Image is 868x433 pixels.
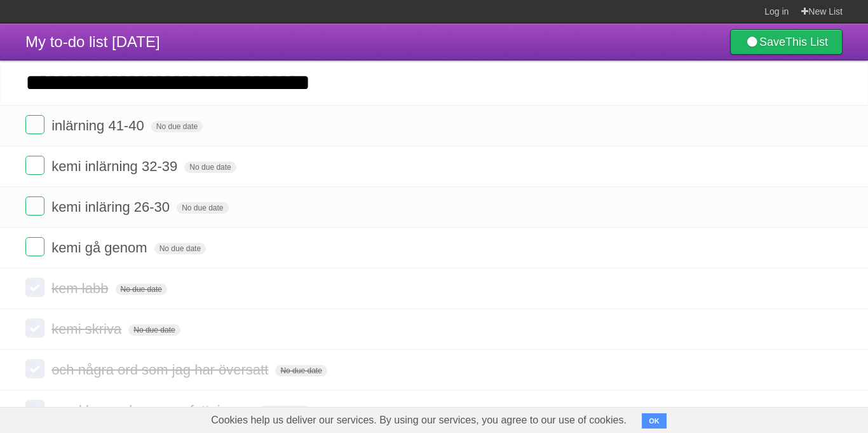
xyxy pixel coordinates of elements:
span: kemi skriva [51,321,125,337]
span: kemi gå genom [51,240,150,256]
span: Cookies help us deliver our services. By using our services, you agree to our use of cookies. [198,408,639,433]
span: My to-do list [DATE] [25,33,160,50]
label: Done [25,359,44,378]
span: och några ord som jag har översatt [51,362,271,378]
span: kemi inlärning 32-39 [51,158,180,174]
span: No due date [128,324,180,336]
span: eng klar med sammanfattningen [51,402,254,418]
span: No due date [259,406,310,417]
a: SaveThis List [730,29,843,55]
span: No due date [151,121,203,132]
span: No due date [177,202,228,214]
span: No due date [116,284,167,295]
label: Done [25,156,44,175]
span: No due date [184,162,236,173]
span: No due date [154,243,206,254]
b: This List [785,36,828,48]
span: kemi inläring 26-30 [51,199,173,215]
label: Done [25,278,44,297]
span: inlärning 41-40 [51,118,147,134]
label: Done [25,115,44,134]
label: Done [25,237,44,256]
label: Done [25,196,44,216]
label: Done [25,400,44,419]
button: OK [642,413,667,429]
label: Done [25,319,44,338]
span: kem labb [51,280,111,296]
span: No due date [275,365,327,376]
